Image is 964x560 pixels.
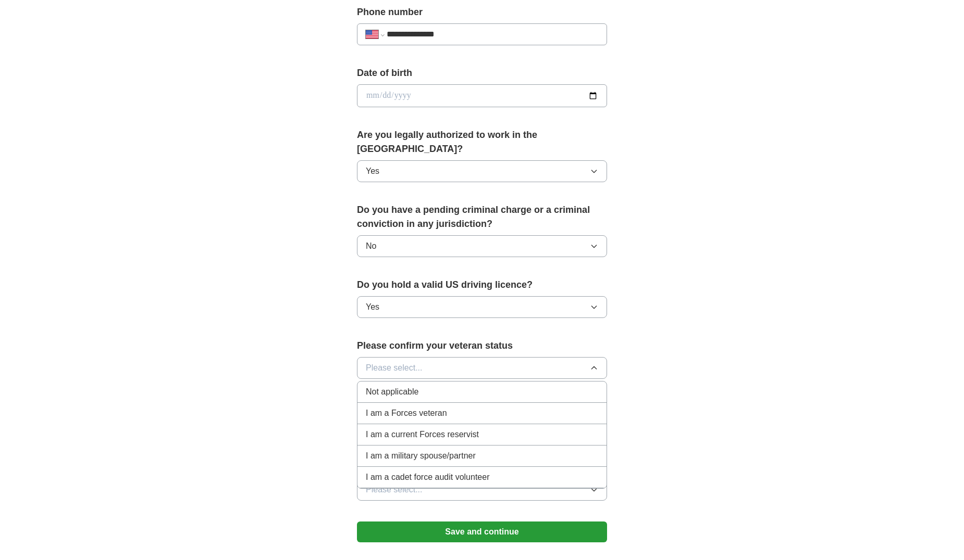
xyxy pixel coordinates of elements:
[357,5,607,19] label: Phone number
[357,128,607,156] label: Are you legally authorized to work in the [GEOGRAPHIC_DATA]?
[366,483,423,496] span: Please select...
[366,240,376,252] span: No
[357,278,607,292] label: Do you hold a valid US driving licence?
[357,479,607,501] button: Please select...
[366,386,418,398] span: Not applicable
[357,235,607,257] button: No
[366,407,447,419] span: I am a Forces veteran
[366,301,379,313] span: Yes
[366,450,476,462] span: I am a military spouse/partner
[366,428,479,441] span: I am a current Forces reservist
[357,339,607,353] label: Please confirm your veteran status
[366,471,489,483] span: I am a cadet force audit volunteer
[357,521,607,542] button: Save and continue
[357,203,607,231] label: Do you have a pending criminal charge or a criminal conviction in any jurisdiction?
[357,66,607,80] label: Date of birth
[366,165,379,177] span: Yes
[357,160,607,182] button: Yes
[357,357,607,379] button: Please select...
[366,362,423,374] span: Please select...
[357,296,607,318] button: Yes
